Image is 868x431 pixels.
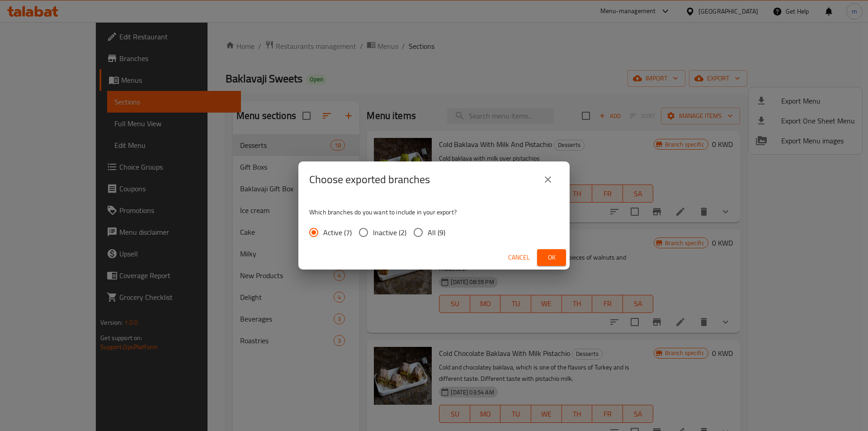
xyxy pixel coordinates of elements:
[428,227,445,238] span: All (9)
[505,249,533,266] button: Cancel
[508,252,530,263] span: Cancel
[323,227,352,238] span: Active (7)
[537,169,559,190] button: close
[309,208,559,217] p: Which branches do you want to include in your export?
[373,227,406,238] span: Inactive (2)
[537,249,566,266] button: Ok
[309,172,430,187] h2: Choose exported branches
[544,252,559,263] span: Ok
